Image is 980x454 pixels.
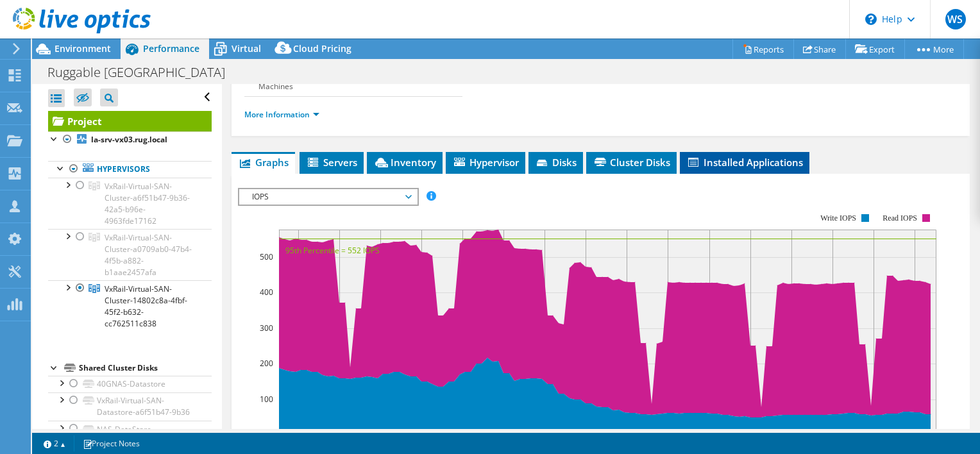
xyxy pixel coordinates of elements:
[373,156,436,169] span: Inventory
[260,287,273,298] text: 400
[48,376,212,392] a: 40GNAS-Datastore
[285,245,380,256] text: 95th Percentile = 552 IOPS
[260,358,273,369] text: 200
[79,360,212,376] div: Shared Cluster Disks
[452,156,519,169] span: Hypervisor
[845,39,905,59] a: Export
[91,134,167,145] b: la-srv-vx03.rug.local
[293,42,351,55] span: Cloud Pricing
[55,42,111,55] span: Environment
[260,323,273,333] text: 300
[48,161,212,178] a: Hypervisors
[732,39,794,59] a: Reports
[793,39,846,59] a: Share
[48,111,212,131] a: Project
[246,189,410,205] span: IOPS
[48,131,212,148] a: la-srv-vx03.rug.local
[143,42,199,55] span: Performance
[260,394,273,405] text: 100
[820,214,856,223] text: Write IOPS
[48,178,212,229] a: VxRail-Virtual-SAN-Cluster-a6f51b47-9b36-42a5-b96e-4963fde17162
[48,421,212,437] a: NAS-DataStore
[945,9,966,29] span: WS
[42,65,245,80] h1: Ruggable [GEOGRAPHIC_DATA]
[390,74,394,85] b: 3
[48,229,212,280] a: VxRail-Virtual-SAN-Cluster-a0709ab0-47b4-4f5b-a882-b1aae2457afa
[883,214,917,223] text: Read IOPS
[904,39,964,59] a: More
[232,42,261,55] span: Virtual
[48,280,212,332] a: VxRail-Virtual-SAN-Cluster-14802c8a-4fbf-45f2-b632-cc762511c838
[306,156,357,169] span: Servers
[74,435,149,451] a: Project Notes
[686,156,803,169] span: Installed Applications
[244,109,319,120] a: More Information
[105,283,187,329] span: VxRail-Virtual-SAN-Cluster-14802c8a-4fbf-45f2-b632-cc762511c838
[593,156,670,169] span: Cluster Disks
[238,156,289,169] span: Graphs
[35,435,74,451] a: 2
[48,392,212,421] a: VxRail-Virtual-SAN-Datastore-a6f51b47-9b36
[105,181,190,226] span: VxRail-Virtual-SAN-Cluster-a6f51b47-9b36-42a5-b96e-4963fde17162
[260,251,273,262] text: 500
[535,156,577,169] span: Disks
[105,232,192,278] span: VxRail-Virtual-SAN-Cluster-a0709ab0-47b4-4f5b-a882-b1aae2457afa
[865,13,877,25] svg: \n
